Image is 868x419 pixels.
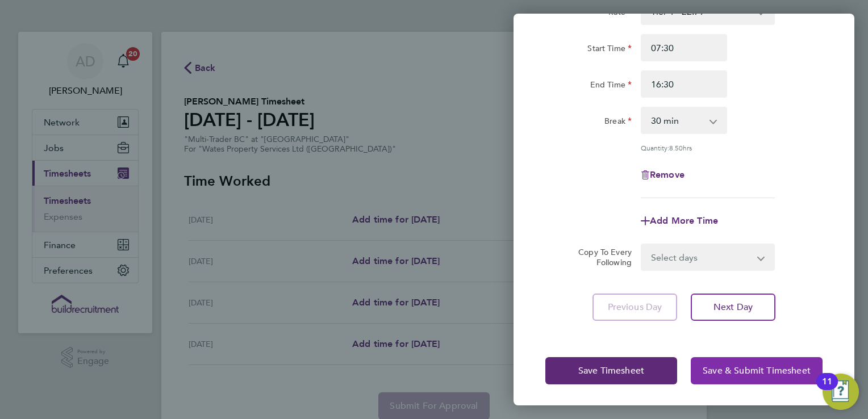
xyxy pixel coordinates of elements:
[823,374,859,410] button: Open Resource Center, 11 new notifications
[587,43,632,57] label: Start Time
[650,215,718,226] span: Add More Time
[641,70,727,98] input: E.g. 18:00
[545,357,677,384] button: Save Timesheet
[590,79,632,93] label: End Time
[569,247,632,267] label: Copy To Every Following
[650,169,685,180] span: Remove
[669,143,683,152] span: 8.50
[713,301,753,313] span: Next Day
[691,294,775,321] button: Next Day
[691,357,823,384] button: Save & Submit Timesheet
[822,382,832,396] div: 11
[608,7,632,20] label: Rate
[641,143,775,152] div: Quantity: hrs
[604,116,632,129] label: Break
[641,216,718,225] button: Add More Time
[641,34,727,61] input: E.g. 08:00
[641,170,685,179] button: Remove
[578,365,644,376] span: Save Timesheet
[703,365,811,376] span: Save & Submit Timesheet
